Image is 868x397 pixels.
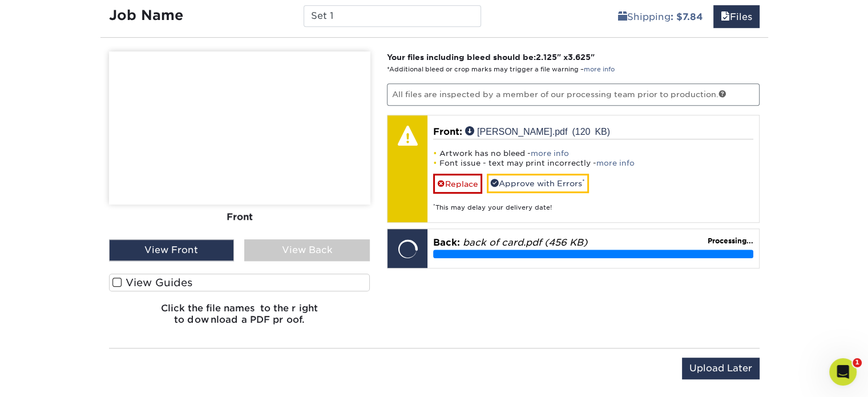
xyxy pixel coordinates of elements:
b: : $7.84 [671,11,703,22]
label: View Guides [109,274,370,291]
span: 3.625 [568,53,591,62]
a: more info [596,159,635,167]
a: [PERSON_NAME].pdf (120 KB) [465,126,610,135]
a: more info [584,66,615,73]
span: 2.125 [536,53,557,62]
span: Front: [433,126,462,137]
a: Approve with Errors* [487,174,589,193]
a: Shipping: $7.84 [611,5,710,28]
input: Enter a job name [304,5,481,27]
p: All files are inspected by a member of our processing team prior to production. [387,83,760,105]
div: Front [109,204,370,229]
li: Artwork has no bleed - [433,149,753,158]
iframe: Intercom live chat [829,358,857,386]
input: Upload Later [682,358,760,379]
span: 1 [853,358,862,367]
small: *Additional bleed or crop marks may trigger a file warning – [387,66,615,73]
div: View Back [244,239,370,261]
div: View Front [109,239,235,261]
h6: Click the file names to the right to download a PDF proof. [109,303,370,334]
div: This may delay your delivery date! [433,194,753,212]
span: Back: [433,237,460,248]
span: shipping [618,11,627,22]
li: Font issue - text may print incorrectly - [433,158,753,168]
a: Files [713,5,760,28]
a: more info [531,149,569,158]
strong: Your files including bleed should be: " x " [387,53,595,62]
strong: Job Name [109,7,183,23]
span: files [721,11,730,22]
a: Replace [433,174,482,194]
em: back of card.pdf (456 KB) [463,237,587,248]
